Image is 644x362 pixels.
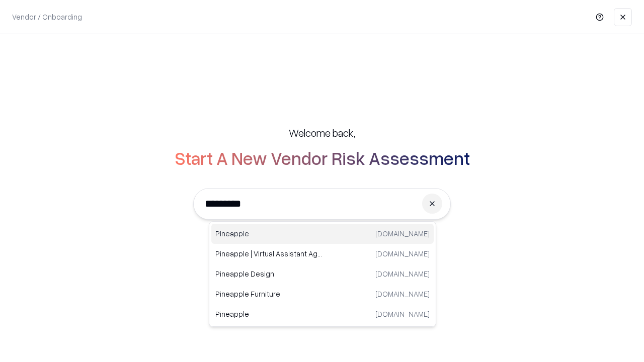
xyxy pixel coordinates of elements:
p: [DOMAIN_NAME] [375,248,430,259]
p: Pineapple | Virtual Assistant Agency [215,248,323,259]
div: Suggestions [209,221,436,327]
h5: Welcome back, [289,126,355,140]
p: Vendor / Onboarding [12,12,82,22]
p: Pineapple Design [215,268,323,279]
h2: Start A New Vendor Risk Assessment [175,148,470,168]
p: [DOMAIN_NAME] [375,268,430,279]
p: [DOMAIN_NAME] [375,289,430,299]
p: [DOMAIN_NAME] [375,228,430,239]
p: Pineapple [215,228,323,239]
p: Pineapple [215,309,323,319]
p: Pineapple Furniture [215,289,323,299]
p: [DOMAIN_NAME] [375,309,430,319]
